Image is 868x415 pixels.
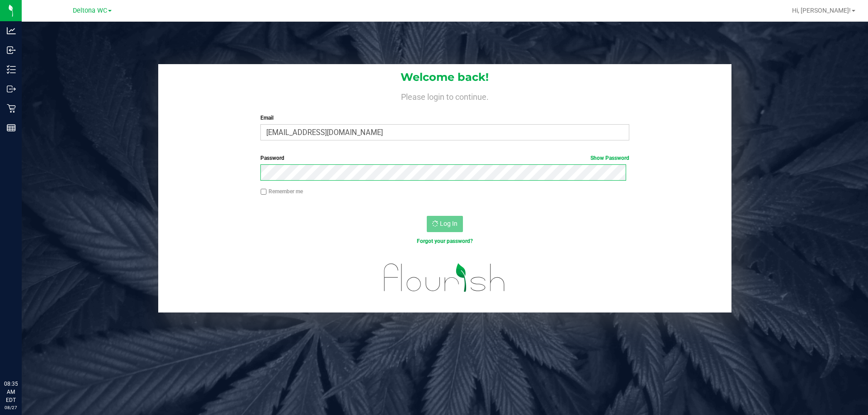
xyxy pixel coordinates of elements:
[7,123,16,132] inline-svg: Reports
[73,7,107,14] span: Deltona WC
[260,189,267,195] input: Remember me
[4,404,18,411] p: 08/27
[158,71,731,83] h1: Welcome back!
[417,238,473,244] a: Forgot your password?
[427,216,463,232] button: Log In
[7,84,16,93] inline-svg: Outbound
[440,220,458,227] span: Log In
[792,7,851,14] span: Hi, [PERSON_NAME]!
[158,90,731,101] h4: Please login to continue.
[260,155,284,161] span: Password
[7,65,16,74] inline-svg: Inventory
[590,155,629,161] a: Show Password
[7,104,16,113] inline-svg: Retail
[7,46,16,55] inline-svg: Inbound
[260,187,303,196] label: Remember me
[4,380,18,404] p: 08:35 AM EDT
[260,114,629,122] label: Email
[373,255,516,301] img: flourish_logo.svg
[7,26,16,35] inline-svg: Analytics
